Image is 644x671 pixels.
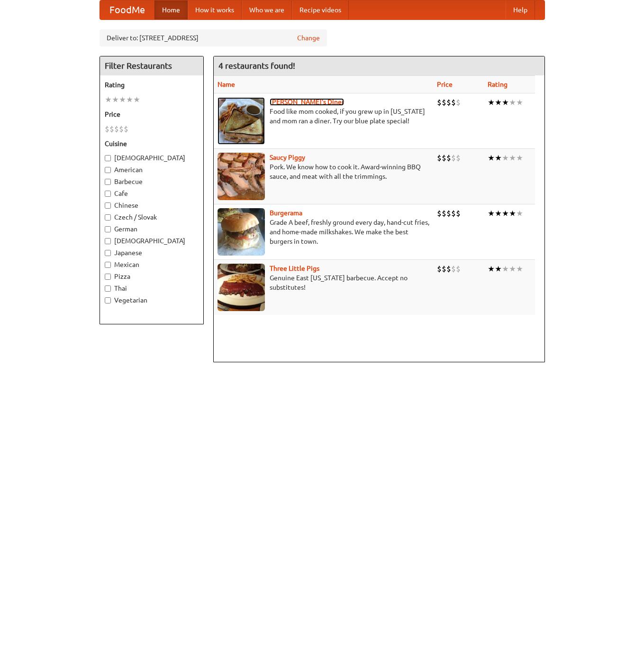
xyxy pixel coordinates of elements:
[451,264,456,274] li: $
[105,110,199,119] h5: Price
[516,153,523,163] li: ★
[105,179,111,185] input: Barbecue
[105,248,199,257] label: Japanese
[495,264,502,274] li: ★
[242,0,292,19] a: Who we are
[495,97,502,108] li: ★
[105,214,111,221] input: Czech / Slovak
[218,61,295,70] ng-pluralize: 4 restaurants found!
[488,153,495,163] li: ★
[105,262,111,268] input: Mexican
[502,264,509,274] li: ★
[218,208,265,256] img: burgerama.jpg
[105,236,199,246] label: [DEMOGRAPHIC_DATA]
[188,0,242,19] a: How it works
[297,33,320,43] a: Change
[218,264,265,311] img: littlepigs.jpg
[105,201,199,210] label: Chinese
[105,94,112,105] li: ★
[105,272,199,281] label: Pizza
[495,153,502,163] li: ★
[105,124,109,134] li: $
[105,139,199,148] h5: Cuisine
[442,264,446,274] li: $
[502,208,509,219] li: ★
[495,208,502,219] li: ★
[105,153,199,163] label: [DEMOGRAPHIC_DATA]
[114,124,119,134] li: $
[133,94,140,105] li: ★
[105,238,111,244] input: [DEMOGRAPHIC_DATA]
[100,29,327,46] div: Deliver to: [STREET_ADDRESS]
[270,265,319,272] a: Three Little Pigs
[446,153,451,163] li: $
[270,98,344,106] a: [PERSON_NAME]'s Diner
[105,224,199,234] label: German
[270,154,305,161] a: Saucy Piggy
[218,153,265,200] img: saucy.jpg
[126,94,133,105] li: ★
[437,153,442,163] li: $
[451,153,456,163] li: $
[218,273,429,292] p: Genuine East [US_STATE] barbecue. Accept no substitutes!
[456,264,461,274] li: $
[218,107,429,126] p: Food like mom cooked, if you grew up in [US_STATE] and mom ran a diner. Try our blue plate special!
[105,285,111,292] input: Thai
[437,264,442,274] li: $
[446,97,451,108] li: $
[437,81,453,88] a: Price
[509,153,516,163] li: ★
[100,0,154,19] a: FoodMe
[488,97,495,108] li: ★
[506,0,535,19] a: Help
[105,297,111,303] input: Vegetarian
[105,165,199,175] label: American
[292,0,349,19] a: Recipe videos
[456,208,461,219] li: $
[218,97,265,145] img: sallys.jpg
[105,284,199,293] label: Thai
[437,208,442,219] li: $
[218,81,235,88] a: Name
[270,209,302,217] a: Burgerama
[105,191,111,197] input: Cafe
[105,295,199,305] label: Vegetarian
[516,208,523,219] li: ★
[437,97,442,108] li: $
[446,208,451,219] li: $
[488,208,495,219] li: ★
[105,274,111,280] input: Pizza
[105,212,199,222] label: Czech / Slovak
[488,264,495,274] li: ★
[442,153,446,163] li: $
[100,56,203,75] h4: Filter Restaurants
[109,124,114,134] li: $
[456,153,461,163] li: $
[516,97,523,108] li: ★
[105,167,111,173] input: American
[446,264,451,274] li: $
[502,97,509,108] li: ★
[112,94,119,105] li: ★
[105,226,111,232] input: German
[451,208,456,219] li: $
[218,218,429,246] p: Grade A beef, freshly ground every day, hand-cut fries, and home-made milkshakes. We make the bes...
[516,264,523,274] li: ★
[124,124,128,134] li: $
[442,97,446,108] li: $
[502,153,509,163] li: ★
[488,81,508,88] a: Rating
[105,250,111,256] input: Japanese
[105,189,199,198] label: Cafe
[509,264,516,274] li: ★
[509,208,516,219] li: ★
[451,97,456,108] li: $
[105,177,199,186] label: Barbecue
[442,208,446,219] li: $
[105,155,111,161] input: [DEMOGRAPHIC_DATA]
[105,260,199,269] label: Mexican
